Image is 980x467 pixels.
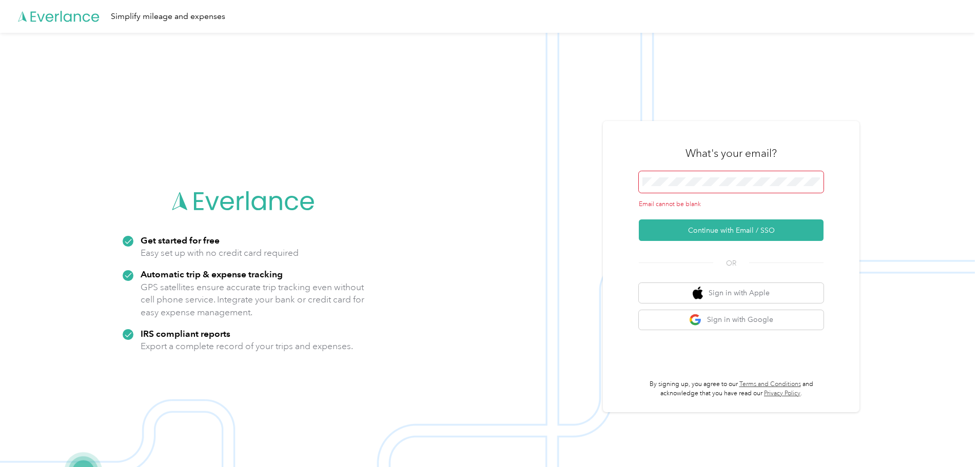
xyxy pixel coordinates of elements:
[764,390,800,397] a: Privacy Policy
[141,340,353,353] p: Export a complete record of your trips and expenses.
[739,380,801,388] a: Terms and Conditions
[693,287,703,299] img: apple logo
[141,247,299,259] p: Easy set up with no credit card required
[639,283,824,303] button: apple logoSign in with Apple
[141,281,365,319] p: GPS satellites ensure accurate trip tracking even without cell phone service. Integrate your bank...
[685,146,777,160] h3: What's your email?
[111,10,225,23] div: Simplify mileage and expenses
[639,219,824,241] button: Continue with Email / SSO
[141,269,283,279] strong: Automatic trip & expense tracking
[713,258,749,269] span: OR
[639,200,824,209] div: Email cannot be blank
[639,380,824,398] p: By signing up, you agree to our and acknowledge that you have read our .
[639,310,824,330] button: google logoSign in with Google
[689,314,702,327] img: google logo
[141,328,230,339] strong: IRS compliant reports
[141,235,220,246] strong: Get started for free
